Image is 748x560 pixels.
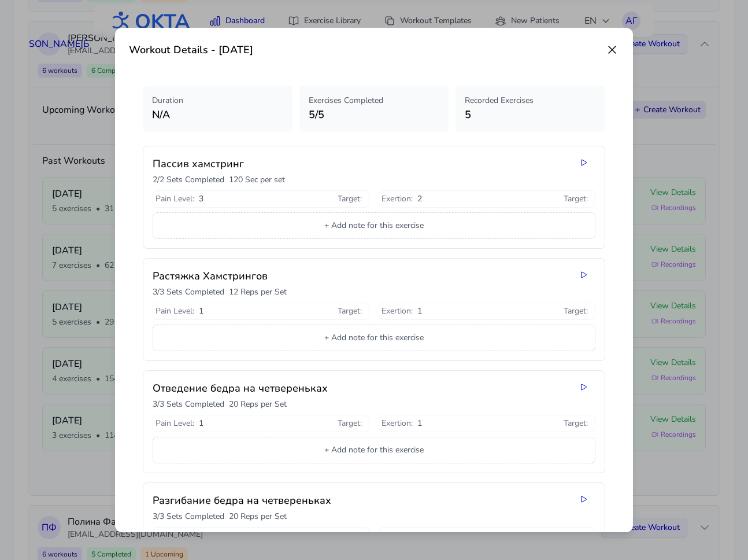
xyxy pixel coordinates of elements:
[199,418,203,429] span: 1
[564,305,588,317] span: Target :
[338,193,362,205] span: Target :
[155,418,194,429] span: Pain Level :
[129,42,253,58] h3: Workout Details - [DATE]
[153,156,565,172] h3: Пассив хамстринг
[153,380,565,396] h3: Отведение бедра на четвереньках
[465,95,596,106] p: Recorded Exercises
[229,511,287,522] p: 20 Reps per Set
[338,305,362,317] span: Target :
[382,530,413,541] span: Exertion :
[382,193,413,205] span: Exertion :
[382,305,413,317] span: Exertion :
[152,106,283,123] p: N/A
[153,325,595,351] button: + Add note for this exercise
[564,530,588,541] span: Target :
[152,95,283,106] p: Duration
[199,530,203,541] span: 2
[309,95,440,106] p: Exercises Completed
[153,174,224,186] p: 2 / 2 Sets Completed
[338,530,362,541] span: Target :
[155,193,194,205] span: Pain Level :
[153,399,224,410] p: 3 / 3 Sets Completed
[229,286,287,298] p: 12 Reps per Set
[564,418,588,429] span: Target :
[417,418,422,429] span: 1
[338,418,362,429] span: Target :
[199,305,203,317] span: 1
[153,268,565,284] h3: Растяжка Хамстрингов
[564,193,588,205] span: Target :
[153,437,595,463] button: + Add note for this exercise
[199,193,203,205] span: 3
[417,305,422,317] span: 1
[153,511,224,522] p: 3 / 3 Sets Completed
[382,418,413,429] span: Exertion :
[417,193,422,205] span: 2
[153,212,595,239] button: + Add note for this exercise
[309,106,440,123] p: 5 / 5
[465,106,596,123] p: 5
[153,286,224,298] p: 3 / 3 Sets Completed
[417,530,422,541] span: 2
[153,492,565,509] h3: Разгибание бедра на четвереньках
[229,399,287,410] p: 20 Reps per Set
[229,174,285,186] p: 120 Sec per set
[155,305,194,317] span: Pain Level :
[155,530,194,541] span: Pain Level :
